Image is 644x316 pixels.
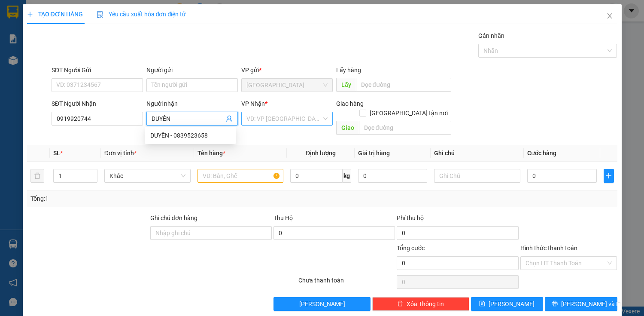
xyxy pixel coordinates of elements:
[336,100,364,107] span: Giao hàng
[241,100,265,107] span: VP Nhận
[299,299,345,309] span: [PERSON_NAME]
[146,65,238,75] div: Người gửi
[606,12,613,19] span: close
[545,297,617,311] button: printer[PERSON_NAME] và In
[241,65,333,75] div: VP gửi
[226,115,233,122] span: user-add
[397,213,518,226] div: Phí thu hộ
[604,169,614,183] button: plus
[52,65,143,75] div: SĐT Người Gửi
[145,129,236,142] div: DUYÊN - 0839523658
[520,245,577,252] label: Hình thức thanh toán
[27,11,83,18] span: TẠO ĐƠN HÀNG
[489,299,535,309] span: [PERSON_NAME]
[30,194,249,203] div: Tổng: 1
[150,226,272,240] input: Ghi chú đơn hàng
[27,11,33,17] span: plus
[146,99,238,108] div: Người nhận
[604,172,614,179] span: plus
[471,297,543,311] button: save[PERSON_NAME]
[366,108,451,118] span: [GEOGRAPHIC_DATA] tận nơi
[479,301,485,307] span: save
[336,121,359,135] span: Giao
[434,169,520,183] input: Ghi Chú
[336,78,356,92] span: Lấy
[478,32,504,39] label: Gán nhãn
[52,99,143,108] div: SĐT Người Nhận
[343,169,351,183] span: kg
[358,150,390,156] span: Giá trị hàng
[104,150,137,156] span: Đơn vị tính
[527,150,556,156] span: Cước hàng
[397,245,425,252] span: Tổng cước
[97,11,186,18] span: Yêu cầu xuất hóa đơn điện tử
[306,150,336,156] span: Định lượng
[97,11,103,18] img: icon
[246,79,328,92] span: Sài Gòn
[109,169,185,182] span: Khác
[407,299,444,309] span: Xóa Thông tin
[431,145,524,162] th: Ghi chú
[598,4,622,28] button: Close
[150,215,197,221] label: Ghi chú đơn hàng
[359,121,451,135] input: Dọc đường
[298,276,396,291] div: Chưa thanh toán
[561,299,621,309] span: [PERSON_NAME] và In
[150,131,231,140] div: DUYÊN - 0839523658
[552,301,558,307] span: printer
[273,215,293,221] span: Thu Hộ
[336,67,361,74] span: Lấy hàng
[197,150,225,156] span: Tên hàng
[197,169,284,183] input: VD: Bàn, Ghế
[372,297,469,311] button: deleteXóa Thông tin
[53,150,60,156] span: SL
[30,169,44,183] button: delete
[358,169,427,183] input: 0
[273,297,371,311] button: [PERSON_NAME]
[356,78,451,92] input: Dọc đường
[397,301,403,307] span: delete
